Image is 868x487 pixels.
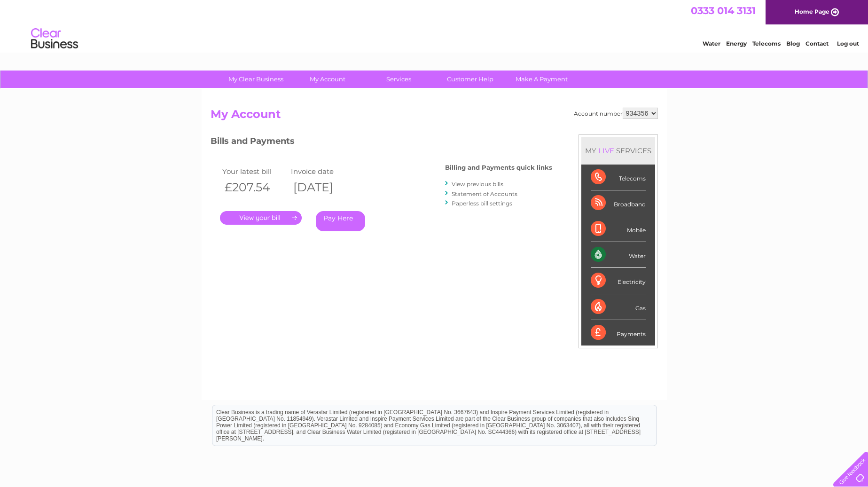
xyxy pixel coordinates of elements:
[691,5,756,16] a: 0333 014 3131
[445,164,552,171] h4: Billing and Payments quick links
[591,242,646,268] div: Water
[591,294,646,320] div: Gas
[581,137,655,164] div: MY SERVICES
[452,200,512,207] a: Paperless bill settings
[596,146,616,155] div: LIVE
[289,71,366,88] a: My Account
[703,40,720,47] a: Water
[452,190,517,197] a: Statement of Accounts
[591,190,646,216] div: Broadband
[211,134,552,151] h3: Bills and Payments
[217,71,295,88] a: My Clear Business
[503,71,580,88] a: Make A Payment
[591,165,646,190] div: Telecoms
[360,71,438,88] a: Services
[591,216,646,242] div: Mobile
[220,211,302,225] a: .
[786,40,800,47] a: Blog
[752,40,781,47] a: Telecoms
[31,24,78,53] img: logo.png
[211,108,658,126] h2: My Account
[289,165,357,178] td: Invoice date
[805,40,829,47] a: Contact
[316,211,365,231] a: Pay Here
[220,178,289,197] th: £207.54
[289,178,357,197] th: [DATE]
[212,5,657,46] div: Clear Business is a trading name of Verastar Limited (registered in [GEOGRAPHIC_DATA] No. 3667643...
[726,40,747,47] a: Energy
[591,268,646,294] div: Electricity
[452,181,503,188] a: View previous bills
[574,108,658,119] div: Account number
[591,320,646,346] div: Payments
[220,165,289,178] td: Your latest bill
[837,40,859,47] a: Log out
[431,71,509,88] a: Customer Help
